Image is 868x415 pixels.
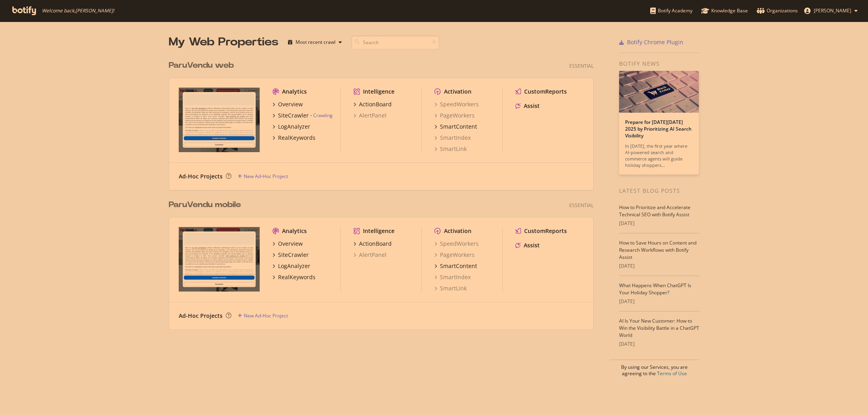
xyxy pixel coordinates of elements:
[757,7,798,15] div: Organizations
[353,112,387,119] a: AlertPanel
[169,60,234,71] div: ParuVendu web
[278,100,303,108] div: Overview
[434,134,471,142] a: SmartIndex
[244,312,288,319] div: New Ad-Hoc Project
[524,241,540,249] div: Assist
[272,273,316,281] a: RealKeywords
[359,240,392,248] div: ActionBoard
[179,312,223,320] div: Ad-Hoc Projects
[353,100,392,108] a: ActionBoard
[434,145,467,153] a: SmartLink
[619,262,699,270] div: [DATE]
[296,40,335,45] div: Most recent crawl
[282,227,307,235] div: Analytics
[434,273,471,281] a: SmartIndex
[625,119,692,139] a: Prepare for [DATE][DATE] 2025 by Prioritizing AI Search Visibility
[524,88,567,96] div: CustomReports
[179,172,223,180] div: Ad-Hoc Projects
[363,88,395,96] div: Intelligence
[272,134,316,142] a: RealKeywords
[619,220,699,227] div: [DATE]
[515,88,567,96] a: CustomReports
[282,88,307,96] div: Analytics
[278,251,309,259] div: SiteCrawler
[434,284,467,292] a: SmartLink
[569,63,594,69] div: Essential
[434,251,475,259] a: PageWorkers
[285,36,345,49] button: Most recent crawl
[42,8,114,14] span: Welcome back, [PERSON_NAME] !
[244,173,288,180] div: New Ad-Hoc Project
[278,112,309,119] div: SiteCrawler
[272,112,333,119] a: SiteCrawler- Crawling
[353,240,392,248] a: ActionBoard
[310,112,333,119] div: -
[440,123,477,131] div: SmartContent
[272,262,310,270] a: LogAnalyzer
[619,59,699,68] div: Botify news
[272,100,303,108] a: Overview
[440,262,477,270] div: SmartContent
[798,4,864,17] button: [PERSON_NAME]
[179,88,260,152] img: www.paruvendu.fr
[169,199,244,211] a: ParuVendu mobile
[278,273,316,281] div: RealKeywords
[272,123,310,131] a: LogAnalyzer
[434,240,479,248] a: SpeedWorkers
[814,7,851,14] span: Sabrina Colmant
[627,38,683,46] div: Botify Chrome Plugin
[657,370,687,377] a: Terms of Use
[515,102,540,110] a: Assist
[619,38,683,46] a: Botify Chrome Plugin
[609,360,699,377] div: By using our Services, you are agreeing to the
[841,388,860,407] iframe: Intercom live chat
[650,7,692,15] div: Botify Academy
[238,173,288,180] a: New Ad-Hoc Project
[434,112,475,119] a: PageWorkers
[434,262,477,270] a: SmartContent
[169,34,278,50] div: My Web Properties
[272,251,309,259] a: SiteCrawler
[569,202,594,209] div: Essential
[278,262,310,270] div: LogAnalyzer
[619,186,699,195] div: Latest Blog Posts
[619,239,696,260] a: How to Save Hours on Content and Research Workflows with Botify Assist
[179,227,260,292] img: www.paruvendu.fr
[619,282,691,296] a: What Happens When ChatGPT Is Your Holiday Shopper?
[278,123,310,131] div: LogAnalyzer
[238,312,288,319] a: New Ad-Hoc Project
[619,317,699,339] a: AI Is Your New Customer: How to Win the Visibility Battle in a ChatGPT World
[434,100,479,108] a: SpeedWorkers
[625,143,693,168] div: In [DATE], the first year where AI-powered search and commerce agents will guide holiday shoppers…
[444,227,471,235] div: Activation
[619,204,690,218] a: How to Prioritize and Accelerate Technical SEO with Botify Assist
[313,112,333,119] a: Crawling
[444,88,471,96] div: Activation
[351,35,439,49] input: Search
[524,102,540,110] div: Assist
[619,298,699,305] div: [DATE]
[701,7,748,15] div: Knowledge Base
[363,227,395,235] div: Intelligence
[353,251,387,259] a: AlertPanel
[169,50,600,329] div: grid
[524,227,567,235] div: CustomReports
[278,240,303,248] div: Overview
[169,60,237,71] a: ParuVendu web
[434,123,477,131] a: SmartContent
[619,71,699,113] img: Prepare for Black Friday 2025 by Prioritizing AI Search Visibility
[272,240,303,248] a: Overview
[169,199,241,211] div: ParuVendu mobile
[278,134,316,142] div: RealKeywords
[619,341,699,348] div: [DATE]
